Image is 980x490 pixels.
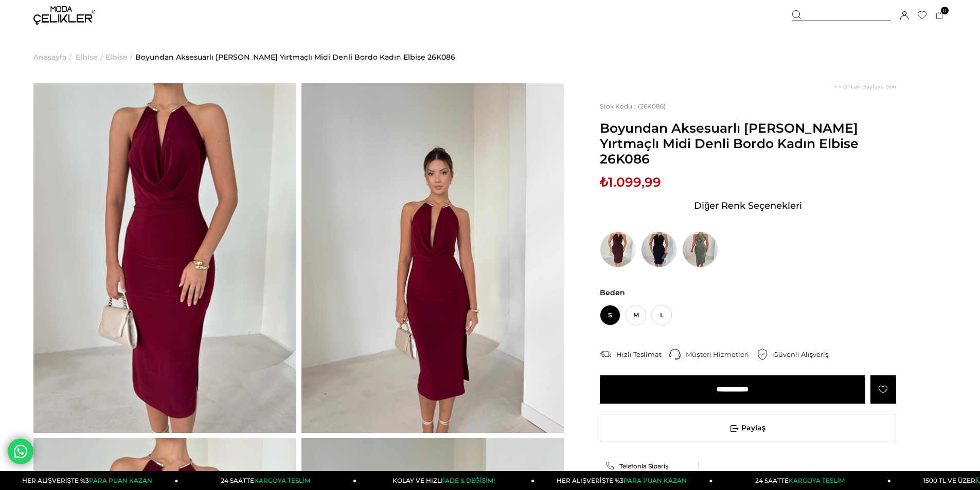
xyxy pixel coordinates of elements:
[76,31,98,83] a: Elbise
[773,350,836,359] div: Güvenli Alışveriş
[357,471,534,490] a: KOLAY VE HIZLIİADE & DEĞİŞİM!
[789,477,844,484] span: KARGOYA TESLİM
[600,102,666,110] span: (26K086)
[619,462,668,470] span: Telefonla Sipariş
[713,471,891,490] a: 24 SAATTEKARGOYA TESLİM
[694,197,802,214] span: Diğer Renk Seçenekleri
[33,31,66,83] a: Anasayfa
[33,6,95,25] img: logo
[600,120,896,167] span: Boyundan Aksesuarlı [PERSON_NAME] Yırtmaçlı Midi Denli Bordo Kadın Elbise 26K086
[669,349,681,360] img: call-center.png
[33,31,74,83] li: >
[651,305,672,325] span: L
[686,350,757,359] div: Müşteri Hizmetleri
[682,231,718,267] img: Boyundan Aksesuarlı Yandan Yırtmaçlı Midi Denli Haki Kadın Elbise 26K086
[600,288,896,297] span: Beden
[534,471,712,490] a: HER ALIŞVERİŞTE %3PARA PUAN KAZAN
[605,461,693,470] a: Telefonla Sipariş
[600,174,661,190] span: ₺1.099,99
[254,477,310,484] span: KARGOYA TESLİM
[600,231,636,267] img: Boyundan Aksesuarlı Yandan Yırtmaçlı Midi Denli Kahve Kadın Elbise 26K086
[870,375,896,404] a: Favorilere Ekle
[135,31,455,83] a: Boyundan Aksesuarlı [PERSON_NAME] Yırtmaçlı Midi Denli Bordo Kadın Elbise 26K086
[33,83,296,433] img: Denli elbise 26K086
[600,305,620,325] span: S
[623,477,687,484] span: PARA PUAN KAZAN
[105,31,128,83] a: Elbise
[941,7,949,14] span: 0
[616,350,669,359] div: Hızlı Teslimat
[89,477,152,484] span: PARA PUAN KAZAN
[179,471,357,490] a: 24 SAATTEKARGOYA TESLİM
[105,31,135,83] li: >
[76,31,105,83] li: >
[641,231,677,267] img: Boyundan Aksesuarlı Yandan Yırtmaçlı Midi Denli Siyah Kadın Elbise 26K086
[936,12,943,20] a: 0
[301,83,564,433] img: Denli elbise 26K086
[834,83,896,90] a: < < Önceki Sayfaya Dön
[600,414,896,442] span: Paylaş
[600,102,638,110] span: Stok Kodu
[443,477,494,484] span: İADE & DEĞİŞİM!
[600,349,611,360] img: shipping.png
[626,305,646,325] span: M
[757,349,768,360] img: security.png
